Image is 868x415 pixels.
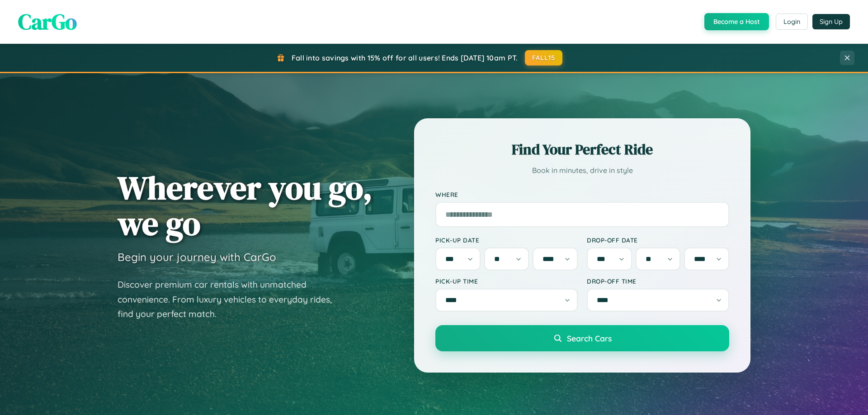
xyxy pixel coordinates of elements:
label: Pick-up Time [435,277,578,285]
label: Where [435,191,729,198]
label: Drop-off Time [587,277,729,285]
p: Book in minutes, drive in style [435,164,729,177]
span: CarGo [18,7,77,37]
span: Fall into savings with 15% off for all users! Ends [DATE] 10am PT. [292,53,518,62]
button: Become a Host [704,13,769,30]
label: Drop-off Date [587,236,729,244]
button: Search Cars [435,325,729,351]
button: Login [776,14,808,30]
span: Search Cars [567,333,612,343]
p: Discover premium car rentals with unmatched convenience. From luxury vehicles to everyday rides, ... [118,277,344,322]
h2: Find Your Perfect Ride [435,140,729,159]
label: Pick-up Date [435,236,578,244]
button: FALL15 [525,50,563,65]
button: Sign Up [812,14,850,29]
h3: Begin your journey with CarGo [118,250,276,264]
h1: Wherever you go, we go [118,170,373,241]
